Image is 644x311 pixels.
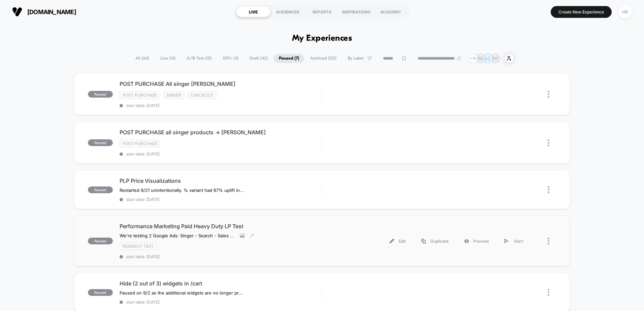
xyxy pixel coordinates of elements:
span: Paused on 9/2 as the additional widgets are no longer present [120,290,245,296]
div: LIVE [236,6,270,17]
span: Post Purchase [120,140,160,147]
div: HE [619,5,632,19]
p: BD [478,56,483,61]
div: AUDIENCES [270,6,305,17]
span: paused [88,186,113,193]
div: INSPIRATIONS [339,6,374,17]
span: paused [88,91,113,98]
div: Edit [382,234,414,249]
span: We're testing 2 Google Ads: Singer - Search - Sales - Heavy Duty - Nonbrand and SINGER - PMax - H... [120,233,235,238]
button: Create New Experience [551,6,612,18]
span: start date: [DATE] [120,300,322,305]
h1: My Experiences [292,34,352,43]
img: close [548,139,549,146]
img: close [548,91,549,98]
div: + 18 [468,54,478,63]
span: paused [88,139,113,146]
span: paused [88,238,113,244]
span: Performance Marketing Paid Heavy Duty LP Test [120,223,322,230]
button: HE [617,5,634,19]
span: By Label [348,56,364,61]
span: POST PURCHASE All singer [PERSON_NAME] [120,80,322,87]
span: [DOMAIN_NAME] [27,8,76,15]
span: start date: [DATE] [120,103,322,108]
span: start date: [DATE] [120,151,322,157]
button: [DOMAIN_NAME] [10,6,78,17]
span: Draft ( 43 ) [245,54,273,63]
div: Preview [456,234,497,249]
span: paused [88,289,113,296]
span: Hide (2 out of 3) widgets in /cart [120,280,322,287]
span: Redirect Test [120,242,157,250]
span: Paused ( 7 ) [274,54,304,63]
img: close [548,238,549,245]
img: menu [390,239,394,243]
span: checkout [188,91,217,99]
span: All ( 64 ) [130,54,154,63]
span: PLP Price Visualizations [120,177,322,184]
span: Archived ( 123 ) [305,54,342,63]
img: menu [421,239,426,243]
span: POST PURCHASE all singer products -> [PERSON_NAME] [120,129,322,136]
img: menu [505,239,508,243]
p: PK [492,56,498,61]
span: start date: [DATE] [120,254,322,259]
p: LC [485,56,490,61]
div: REPORTS [305,6,339,17]
img: end [457,56,461,60]
span: Restarted 8/21 unintentionally. % variant had 67% uplift in CVR and 16% uplift in ATC rate [120,187,245,193]
span: A/B Test ( 10 ) [182,54,217,63]
span: Live ( 14 ) [155,54,181,63]
img: close [548,186,549,193]
span: 100% ( 4 ) [218,54,244,63]
div: Start [497,234,531,249]
span: start date: [DATE] [120,197,322,202]
div: Duplicate [414,234,456,249]
div: ACADEMY [374,6,408,17]
span: Singer [163,91,184,99]
img: Visually logo [12,7,22,17]
img: close [548,289,549,296]
span: Post Purchase [120,91,160,99]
